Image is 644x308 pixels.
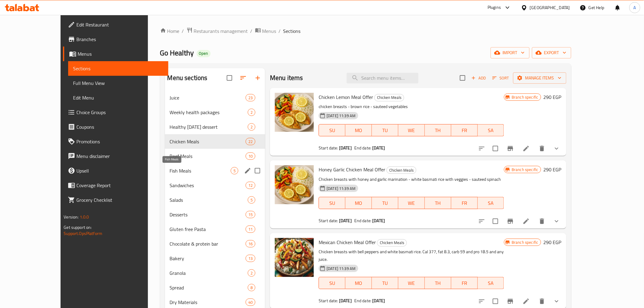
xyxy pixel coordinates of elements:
[319,176,504,183] p: Chicken breasts with honey and garlic marination - white basmati rice with veggies - sauteed spinach
[170,226,246,233] span: Gluten free Pasta
[354,297,371,305] span: End date:
[489,295,502,308] span: Select to update
[451,277,478,289] button: FR
[425,197,451,209] button: TH
[535,141,549,156] button: delete
[246,226,255,233] div: items
[165,120,265,134] div: Healthy [DATE] dessert2
[324,186,358,191] span: [DATE] 11:39 AM
[480,126,502,135] span: SA
[170,299,246,306] span: Dry Materials
[319,103,504,110] p: chicken breasts - brown rice - sauteed vegetables
[63,163,168,178] a: Upsell
[76,21,163,28] span: Edit Restaurant
[248,285,255,291] span: 8
[372,277,398,289] button: TU
[170,152,246,160] span: Beef Meals
[170,284,248,291] span: Spread
[372,197,398,209] button: TU
[63,105,168,120] a: Choice Groups
[246,299,255,305] span: 40
[373,144,385,152] b: [DATE]
[248,284,255,291] div: items
[246,211,255,218] div: items
[248,124,255,130] span: 2
[532,47,571,58] button: export
[270,73,303,82] h2: Menu items
[319,93,373,102] span: Chicken Lemon Meal Offer
[165,236,265,251] div: Chocolate & protein bar16
[339,217,352,225] b: [DATE]
[275,165,314,204] img: Honey Garlic Chicken Meal Offer
[170,182,246,189] div: Sandwiches
[509,167,541,173] span: Branch specific
[165,163,265,178] div: Fish Meals5edit
[474,141,489,156] button: sort-choices
[250,71,265,85] button: Add section
[425,277,451,289] button: TH
[165,149,265,163] div: Beef Meals10
[165,193,265,207] div: Salads5
[165,178,265,193] div: Sandwiches12
[513,72,566,84] button: Manage items
[248,109,255,116] div: items
[76,167,163,174] span: Upsell
[537,49,566,57] span: export
[427,199,449,208] span: TH
[170,109,248,116] div: Weekly health packages
[480,279,502,288] span: SA
[76,152,163,160] span: Menu disclaimer
[398,197,425,209] button: WE
[354,217,371,225] span: End date:
[73,65,163,72] span: Sections
[387,166,416,174] div: Chicken Meals
[170,123,248,131] div: Healthy Ramadan dessert
[319,197,345,209] button: SU
[170,94,246,101] span: Juice
[488,73,513,83] span: Sort items
[451,124,478,136] button: FR
[68,61,168,76] a: Sections
[76,138,163,145] span: Promotions
[182,27,184,35] li: /
[324,113,358,119] span: [DATE] 11:39 AM
[553,145,560,152] svg: Show Choices
[165,266,265,280] div: Granola2
[553,218,560,225] svg: Show Choices
[523,145,530,152] a: Edit menu item
[503,214,518,229] button: Branch-specific-item
[425,124,451,136] button: TH
[246,182,255,189] div: items
[372,124,398,136] button: TU
[246,212,255,218] span: 15
[345,197,372,209] button: MO
[64,229,102,237] a: Support.OpsPlatform
[248,123,255,131] div: items
[373,217,385,225] b: [DATE]
[401,126,422,135] span: WE
[165,105,265,120] div: Weekly health packages2
[319,297,338,305] span: Start date:
[197,51,211,56] span: Open
[246,94,255,101] div: items
[491,47,530,58] button: import
[319,238,376,247] span: Mexican Chicken Meal Offer
[63,193,168,207] a: Grocery Checklist
[454,126,475,135] span: FR
[377,239,407,247] div: Chicken Meals
[76,36,163,43] span: Branches
[231,167,238,174] div: items
[170,240,246,247] span: Chocolate & protein bar
[76,109,163,116] span: Choice Groups
[246,256,255,261] span: 13
[246,226,255,232] span: 11
[503,141,518,156] button: Branch-specific-item
[160,27,571,35] nav: breadcrumb
[63,17,168,32] a: Edit Restaurant
[76,123,163,131] span: Coupons
[469,73,488,83] span: Add item
[248,110,255,115] span: 2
